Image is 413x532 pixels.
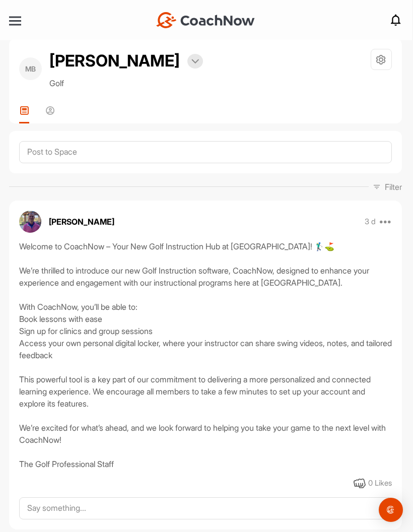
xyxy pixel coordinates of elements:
h2: [PERSON_NAME] [49,49,180,73]
div: MB [19,57,42,80]
p: 3 d [365,217,376,227]
p: [PERSON_NAME] [49,216,114,228]
p: Filter [385,181,402,193]
img: CoachNow [156,12,255,28]
img: avatar [19,211,41,233]
div: Open Intercom Messenger [379,498,403,522]
div: 0 Likes [368,478,392,489]
img: arrow-down [191,59,199,64]
div: Welcome to CoachNow – Your New Golf Instruction Hub at [GEOGRAPHIC_DATA]! 🏌️‍♂️⛳ We’re thrilled t... [19,240,392,470]
p: Golf [49,77,203,89]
